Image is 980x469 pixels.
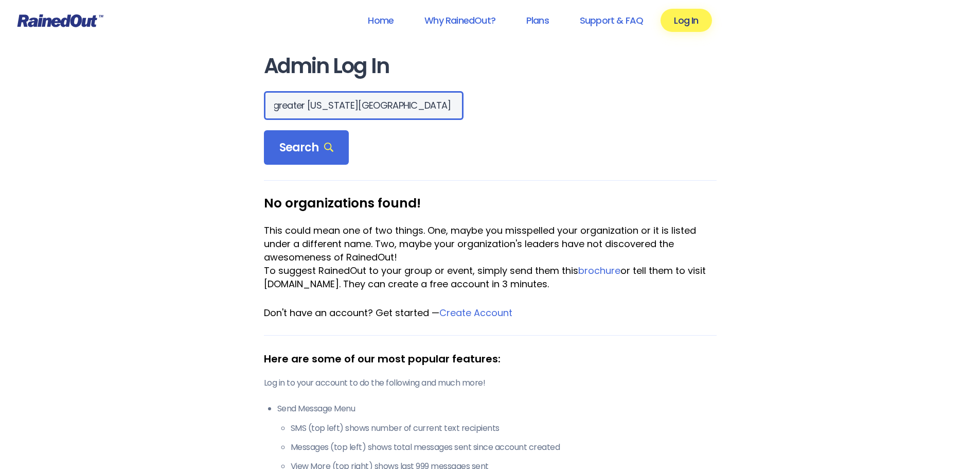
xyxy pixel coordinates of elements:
[439,306,512,319] a: Create Account
[264,224,717,264] div: This could mean one of two things. One, maybe you misspelled your organization or it is listed un...
[566,9,656,32] a: Support & FAQ
[661,9,711,32] a: Log In
[411,9,509,32] a: Why RainedOut?
[291,441,717,454] li: Messages (top left) shows total messages sent since account created
[264,377,717,389] p: Log in to your account to do the following and much more!
[354,9,407,32] a: Home
[279,141,334,155] span: Search
[264,196,717,210] h3: No organizations found!
[578,264,620,277] a: brochure
[264,91,464,120] input: Search Orgs…
[264,130,349,165] div: Search
[291,422,717,435] li: SMS (top left) shows number of current text recipients
[264,351,717,367] div: Here are some of our most popular features:
[264,55,717,78] h1: Admin Log In
[264,264,717,291] div: To suggest RainedOut to your group or event, simply send them this or tell them to visit [DOMAIN_...
[513,9,562,32] a: Plans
